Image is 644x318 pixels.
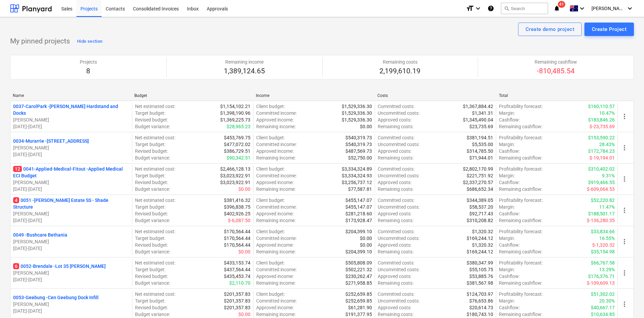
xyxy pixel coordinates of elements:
[463,103,493,110] p: $1,367,884.42
[13,166,129,192] div: 120041-Applied-Medical-Fitout -Applied Medical ECI Budget[PERSON_NAME][DATE]-[DATE]
[469,204,493,210] p: $58,537.20
[13,138,129,158] div: 0034-Murarrie -[STREET_ADDRESS][PERSON_NAME][DATE]-[DATE]
[379,59,420,65] p: Remaining costs
[472,110,493,116] p: $1,341.31
[345,266,372,273] p: $502,221.32
[348,186,372,192] p: $77,587.81
[591,197,615,204] p: $52,220.82
[499,204,515,210] p: Margin :
[345,297,372,304] p: $252,659.85
[463,166,493,172] p: $2,802,170.99
[256,291,285,297] p: Client budget :
[224,197,250,204] p: $381,416.32
[227,154,250,161] p: $90,342.51
[378,297,419,304] p: Uncommitted costs :
[224,266,250,273] p: $437,564.44
[379,67,420,76] p: 2,199,610.19
[80,67,97,76] p: 8
[591,248,615,255] p: $35,154.98
[13,308,129,314] p: [DATE] - [DATE]
[342,110,372,116] p: $1,529,336.30
[378,217,413,224] p: Remaining costs :
[224,291,250,297] p: $201,357.83
[13,232,67,238] p: 0049 - Bushcare Bethania
[256,242,294,248] p: Approved income :
[591,304,615,311] p: $40,667.17
[13,103,129,130] div: 0037-CarolPark -[PERSON_NAME] Hardstand and Docks[PERSON_NAME][DATE]-[DATE]
[378,311,413,318] p: Remaining costs :
[256,166,285,172] p: Client budget :
[599,266,615,273] p: 13.29%
[499,311,542,318] p: Remaining cashflow :
[378,141,419,148] p: Uncommitted costs :
[135,248,170,255] p: Budget variance :
[467,172,493,179] p: $221,751.92
[256,273,294,280] p: Approved income :
[224,235,250,242] p: $170,564.44
[499,141,515,148] p: Margin :
[466,4,474,12] i: format_size
[13,123,129,130] p: [DATE] - [DATE]
[256,248,296,255] p: Remaining income :
[499,172,515,179] p: Margin :
[135,235,165,242] p: Target budget :
[256,141,297,148] p: Committed income :
[13,210,129,217] p: [PERSON_NAME]
[135,204,165,210] p: Target budget :
[13,116,129,123] p: [PERSON_NAME]
[487,4,494,12] i: Knowledge base
[467,197,493,204] p: $344,389.05
[378,273,411,280] p: Approved costs :
[589,123,615,130] p: $-23,735.69
[135,148,168,154] p: Revised budget :
[256,148,294,154] p: Approved income :
[378,204,419,210] p: Uncommitted costs :
[256,217,296,224] p: Remaining income :
[467,186,493,192] p: $686,652.34
[578,4,586,12] i: keyboard_arrow_down
[238,248,250,255] p: $0.00
[135,217,170,224] p: Budget variance :
[13,238,129,245] p: [PERSON_NAME]
[256,235,297,242] p: Committed income :
[13,263,129,283] div: 60052-Brendale -Lot 35 [PERSON_NAME][PERSON_NAME][DATE]-[DATE]
[220,172,250,179] p: $3,023,922.91
[610,286,644,318] iframe: Chat Widget
[224,141,250,148] p: $477,072.02
[378,291,414,297] p: Committed costs :
[135,166,175,172] p: Net estimated cost :
[518,23,582,36] button: Create demo project
[224,273,250,280] p: $435,453.74
[224,259,250,266] p: $433,153.74
[467,291,493,297] p: $124,703.97
[469,304,493,311] p: $20,614.73
[80,59,97,65] p: Projects
[345,228,372,235] p: $204,399.10
[135,297,165,304] p: Target budget :
[256,134,285,141] p: Client budget :
[13,294,129,314] div: 0053-Geebung -Cen Geebung Dock Infill[PERSON_NAME][DATE]-[DATE]
[469,154,493,161] p: $71,944.01
[13,138,89,144] p: 0034-Murarrie - [STREET_ADDRESS]
[588,210,615,217] p: $188,501.17
[256,110,297,116] p: Committed income :
[135,123,170,130] p: Budget variance :
[13,197,129,224] div: 40051 -[PERSON_NAME] Estate SS - Shade Structure[PERSON_NAME][DATE]-[DATE]
[591,291,615,297] p: $51,302.02
[13,144,129,151] p: [PERSON_NAME]
[256,259,285,266] p: Client budget :
[345,148,372,154] p: $487,569.73
[224,148,250,154] p: $386,729.51
[499,273,520,280] p: Cashflow :
[499,291,543,297] p: Profitability forecast :
[378,179,411,186] p: Approved costs :
[469,266,493,273] p: $55,105.75
[599,204,615,210] p: 11.47%
[467,148,493,154] p: $314,785.50
[620,175,629,183] span: more_vert
[599,110,615,116] p: 10.47%
[499,148,520,154] p: Cashflow :
[135,186,170,192] p: Budget variance :
[13,217,129,224] p: [DATE] - [DATE]
[467,235,493,242] p: $169,244.12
